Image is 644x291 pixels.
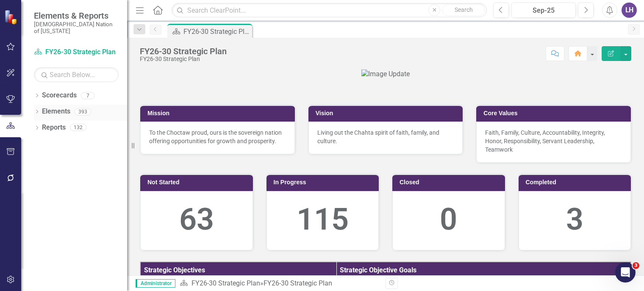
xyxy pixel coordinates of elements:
[527,198,622,241] div: 3
[615,262,636,283] iframe: Intercom live chat
[34,11,119,21] span: Elements & Reports
[622,3,637,18] button: LH
[526,179,627,186] h3: Completed
[361,69,410,79] img: Image Update
[511,3,576,18] button: Sep-25
[442,4,485,16] button: Search
[275,198,370,241] div: 115
[316,110,459,116] h3: Vision
[485,128,622,154] p: Faith, Family, Culture, Accountability, Integrity, Honor, Responsibility, Servant Leadership, Tea...
[147,110,291,116] h3: Mission
[4,9,19,25] img: ClearPoint Strategy
[34,21,119,35] small: [DEMOGRAPHIC_DATA] Nation of [US_STATE]
[317,129,439,144] span: Living out the Chahta spirit of faith, family, and culture.
[34,67,119,82] input: Search Below...
[172,3,487,18] input: Search ClearPoint...
[264,279,332,287] div: FY26-30 Strategic Plan
[633,262,639,269] span: 3
[70,124,86,131] div: 132
[400,179,501,186] h3: Closed
[401,198,496,241] div: 0
[183,26,250,37] div: FY26-30 Strategic Plan
[42,123,66,133] a: Reports
[42,107,70,116] a: Elements
[455,6,473,13] span: Search
[81,92,94,99] div: 7
[42,91,77,100] a: Scorecards
[75,108,91,115] div: 393
[149,198,244,241] div: 63
[514,6,573,16] div: Sep-25
[192,279,260,287] a: FY26-30 Strategic Plan
[140,56,227,62] div: FY26-30 Strategic Plan
[140,47,227,56] div: FY26-30 Strategic Plan
[274,179,375,186] h3: In Progress
[136,279,175,288] span: Administrator
[180,279,379,288] div: »
[483,110,627,116] h3: Core Values
[34,47,119,57] a: FY26-30 Strategic Plan
[149,129,282,144] span: To the Choctaw proud, ours is the sovereign nation offering opportunities for growth and prosperity.
[147,179,249,186] h3: Not Started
